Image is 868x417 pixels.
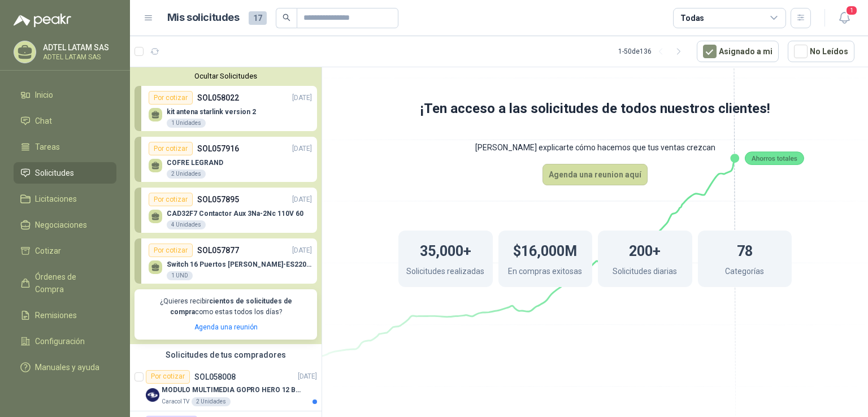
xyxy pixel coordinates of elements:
p: ADTEL LATAM SAS [43,44,114,51]
p: En compras exitosas [508,265,582,280]
a: Licitaciones [14,188,116,210]
span: Solicitudes [35,167,74,179]
p: COFRE LEGRAND [167,159,223,167]
span: Licitaciones [35,193,77,205]
div: 1 - 50 de 136 [618,42,688,60]
h1: $16,000M [513,237,577,262]
a: Manuales y ayuda [14,357,116,378]
p: kit antena starlink version 2 [167,108,256,116]
div: Por cotizar [149,244,193,257]
div: 1 UND [167,271,193,280]
a: Configuración [14,331,116,352]
span: 1 [845,5,858,16]
a: Remisiones [14,305,116,326]
button: Ocultar Solicitudes [134,72,317,80]
p: Switch 16 Puertos [PERSON_NAME]-ES220GS-P [167,260,312,268]
span: Remisiones [35,309,77,322]
a: Por cotizarSOL058008[DATE] Company LogoMODULO MULTIMEDIA GOPRO HERO 12 BLACKCaracol TV2 Unidades [130,366,322,411]
div: Solicitudes de tus compradores [130,344,322,366]
p: Categorías [725,265,764,280]
h1: Mis solicitudes [167,10,240,26]
a: Solicitudes [14,162,116,184]
p: [DATE] [292,194,312,205]
img: Company Logo [146,388,159,402]
h1: 35,000+ [420,237,471,262]
a: Negociaciones [14,214,116,236]
a: Cotizar [14,240,116,262]
p: ¿Quieres recibir como estas todos los días? [141,296,310,318]
p: [DATE] [292,93,312,103]
div: 1 Unidades [167,119,206,128]
p: [DATE] [292,144,312,154]
p: SOL058008 [194,373,236,381]
p: SOL057895 [197,193,239,206]
div: Por cotizar [146,370,190,384]
a: Por cotizarSOL057916[DATE] COFRE LEGRAND2 Unidades [134,137,317,182]
button: No Leídos [788,41,854,62]
p: CAD32F7 Contactor Aux 3Na-2Nc 110V 60 [167,210,303,218]
a: Agenda una reunión [194,323,258,331]
span: Cotizar [35,245,61,257]
span: Órdenes de Compra [35,271,106,296]
div: 4 Unidades [167,220,206,229]
button: Asignado a mi [697,41,779,62]
div: Por cotizar [149,193,193,206]
p: Caracol TV [162,397,189,406]
a: Por cotizarSOL058022[DATE] kit antena starlink version 21 Unidades [134,86,317,131]
a: Órdenes de Compra [14,266,116,300]
span: Configuración [35,335,85,347]
p: [DATE] [298,371,317,382]
div: Ocultar SolicitudesPor cotizarSOL058022[DATE] kit antena starlink version 21 UnidadesPor cotizarS... [130,67,322,344]
p: MODULO MULTIMEDIA GOPRO HERO 12 BLACK [162,385,302,396]
a: Inicio [14,84,116,106]
p: [DATE] [292,245,312,256]
p: ADTEL LATAM SAS [43,54,114,60]
p: SOL057877 [197,244,239,257]
h1: 78 [737,237,753,262]
a: Chat [14,110,116,132]
span: Inicio [35,89,53,101]
img: Logo peakr [14,14,71,27]
div: Por cotizar [149,91,193,105]
div: 2 Unidades [192,397,231,406]
span: search [283,14,290,21]
div: Por cotizar [149,142,193,155]
span: Tareas [35,141,60,153]
span: Negociaciones [35,219,87,231]
p: Solicitudes diarias [613,265,677,280]
p: SOL058022 [197,92,239,104]
div: Todas [680,12,704,24]
b: cientos de solicitudes de compra [170,297,292,316]
span: Chat [35,115,52,127]
h1: 200+ [629,237,661,262]
a: Tareas [14,136,116,158]
a: Por cotizarSOL057877[DATE] Switch 16 Puertos [PERSON_NAME]-ES220GS-P1 UND [134,238,317,284]
button: 1 [834,8,854,28]
span: Manuales y ayuda [35,361,99,373]
p: Solicitudes realizadas [406,265,484,280]
button: Agenda una reunion aquí [542,164,648,185]
span: 17 [249,11,267,25]
a: Por cotizarSOL057895[DATE] CAD32F7 Contactor Aux 3Na-2Nc 110V 604 Unidades [134,188,317,233]
p: SOL057916 [197,142,239,155]
div: 2 Unidades [167,170,206,179]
